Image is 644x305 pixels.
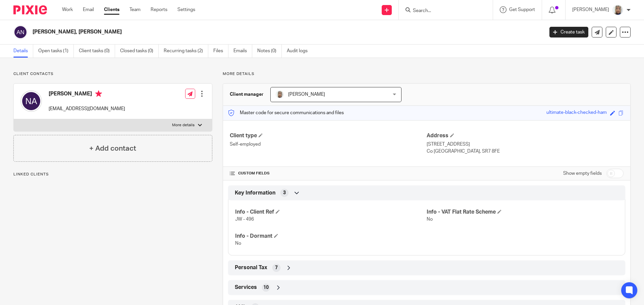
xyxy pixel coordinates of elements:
p: Co [GEOGRAPHIC_DATA], SR7 8FE [427,148,624,155]
input: Search [412,8,473,14]
a: Files [213,45,228,58]
h4: Info - Client Ref [235,209,427,216]
span: 7 [275,264,278,271]
h2: [PERSON_NAME], [PERSON_NAME] [33,28,438,35]
img: Sara%20Zdj%C4%99cie%20.jpg [276,90,284,98]
h4: CUSTOM FIELDS [230,171,427,176]
span: Services [235,284,257,291]
a: Details [13,45,33,58]
img: Pixie [13,5,47,14]
p: Linked clients [13,172,212,177]
span: [PERSON_NAME] [288,92,325,97]
img: Sara%20Zdj%C4%99cie%20.jpg [612,5,623,15]
a: Audit logs [287,45,313,58]
a: Notes (0) [257,45,282,58]
a: Work [62,6,73,13]
a: Open tasks (1) [38,45,74,58]
span: JW - 496 [235,217,254,222]
h4: + Add contact [89,143,136,154]
h4: Client type [230,132,427,139]
i: Primary [95,90,102,97]
a: Create task [549,27,588,37]
p: More details [172,123,195,128]
a: Email [83,6,94,13]
h4: Address [427,132,624,139]
img: svg%3E [20,90,42,112]
a: Client tasks (0) [79,45,115,58]
span: Get Support [509,7,535,12]
p: [PERSON_NAME] [572,6,609,13]
span: No [427,217,433,222]
h4: Info - Dormant [235,233,427,240]
a: Reports [151,6,167,13]
img: svg%3E [13,25,28,39]
p: Client contacts [13,71,212,77]
span: Personal Tax [235,264,267,271]
a: Team [129,6,141,13]
p: Self-employed [230,141,427,148]
p: [STREET_ADDRESS] [427,141,624,148]
span: Key Information [235,189,275,197]
a: Settings [177,6,195,13]
p: Master code for secure communications and files [228,109,344,116]
p: More details [223,71,631,77]
a: Emails [233,45,252,58]
a: Closed tasks (0) [120,45,159,58]
h3: Client manager [230,91,264,98]
p: [EMAIL_ADDRESS][DOMAIN_NAME] [49,105,125,112]
a: Clients [104,6,119,13]
span: 10 [263,284,269,291]
div: ultimate-black-checked-ham [546,109,607,117]
span: 3 [283,189,286,196]
h4: [PERSON_NAME] [49,90,125,99]
span: No [235,241,241,246]
h4: Info - VAT Flat Rate Scheme [427,209,618,216]
a: Recurring tasks (2) [164,45,208,58]
label: Show empty fields [563,170,602,177]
